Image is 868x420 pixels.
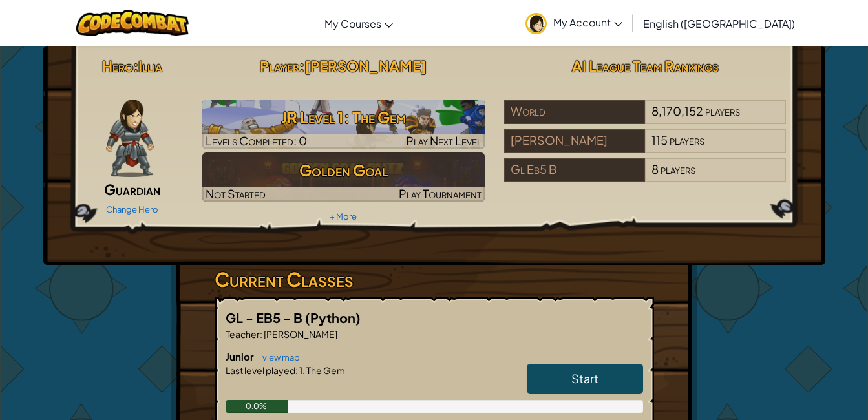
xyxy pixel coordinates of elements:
[202,103,485,132] h3: JR Level 1: The Gem
[298,364,305,376] span: 1.
[504,158,645,182] div: Gl Eb5 B
[138,57,162,75] span: Illia
[226,350,256,362] span: Junior
[102,57,133,75] span: Hero
[304,57,427,75] span: [PERSON_NAME]
[651,103,703,118] span: 8,170,152
[670,132,704,147] span: players
[256,352,300,362] a: view map
[104,180,160,198] span: Guardian
[299,57,304,75] span: :
[260,328,262,340] span: :
[651,132,668,147] span: 115
[504,100,645,124] div: World
[260,57,299,75] span: Player
[406,133,482,148] span: Play Next Level
[106,100,153,177] img: guardian-pose.png
[637,6,801,41] a: English ([GEOGRAPHIC_DATA])
[318,6,399,41] a: My Courses
[519,3,629,43] a: My Account
[76,10,189,36] img: CodeCombat logo
[226,328,260,340] span: Teacher
[295,364,298,376] span: :
[202,100,485,149] img: JR Level 1: The Gem
[651,162,659,176] span: 8
[330,211,357,222] a: + More
[202,152,485,202] img: Golden Goal
[572,57,719,75] span: AI League Team Rankings
[643,17,795,30] span: English ([GEOGRAPHIC_DATA])
[661,162,695,176] span: players
[206,133,307,148] span: Levels Completed: 0
[571,371,598,386] span: Start
[202,156,485,185] h3: Golden Goal
[202,100,485,149] a: Play Next Level
[133,57,138,75] span: :
[226,310,305,326] span: GL - EB5 - B
[305,310,361,326] span: (Python)
[504,112,787,127] a: World8,170,152players
[324,17,381,30] span: My Courses
[215,265,654,294] h3: Current Classes
[226,400,288,413] div: 0.0%
[106,204,158,215] a: Change Hero
[206,186,266,201] span: Not Started
[705,103,740,118] span: players
[504,170,787,185] a: Gl Eb5 B8players
[553,16,622,29] span: My Account
[202,152,485,202] a: Golden GoalNot StartedPlay Tournament
[226,364,295,376] span: Last level played
[504,141,787,156] a: [PERSON_NAME]115players
[305,364,345,376] span: The Gem
[262,328,337,340] span: [PERSON_NAME]
[399,186,482,201] span: Play Tournament
[525,13,547,34] img: avatar
[504,129,645,153] div: [PERSON_NAME]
